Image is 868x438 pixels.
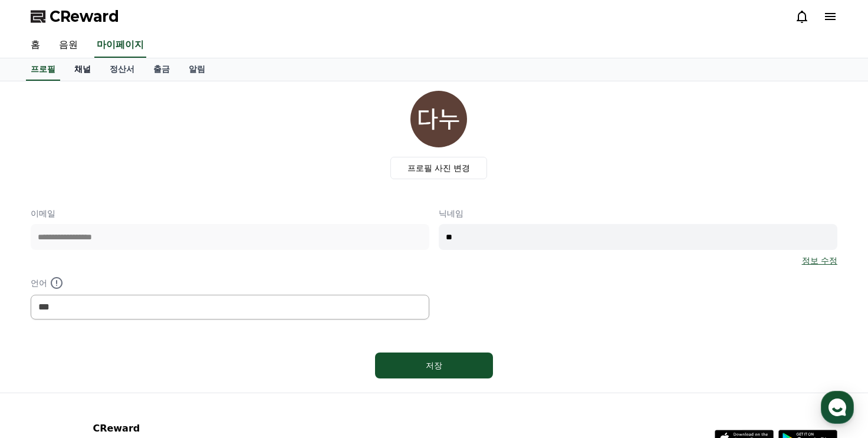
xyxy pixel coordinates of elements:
a: 정보 수정 [802,255,837,266]
a: 대화 [78,340,152,370]
a: 마이페이지 [94,33,146,58]
a: 홈 [21,33,50,58]
div: 저장 [399,360,469,371]
p: CReward [93,421,236,436]
a: 설정 [152,340,226,370]
a: 알림 [179,58,215,81]
img: profile_image [410,91,467,147]
a: CReward [31,7,119,26]
label: 프로필 사진 변경 [390,157,488,179]
span: 대화 [108,358,122,368]
p: 이메일 [31,208,429,219]
span: 홈 [37,358,44,367]
p: 닉네임 [439,208,837,219]
span: 설정 [182,358,196,367]
p: 언어 [31,276,429,290]
a: 채널 [65,58,100,81]
span: CReward [50,7,119,26]
a: 음원 [50,33,87,58]
button: 저장 [375,353,493,378]
a: 홈 [4,340,78,370]
a: 정산서 [100,58,144,81]
a: 프로필 [26,58,60,81]
a: 출금 [144,58,179,81]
